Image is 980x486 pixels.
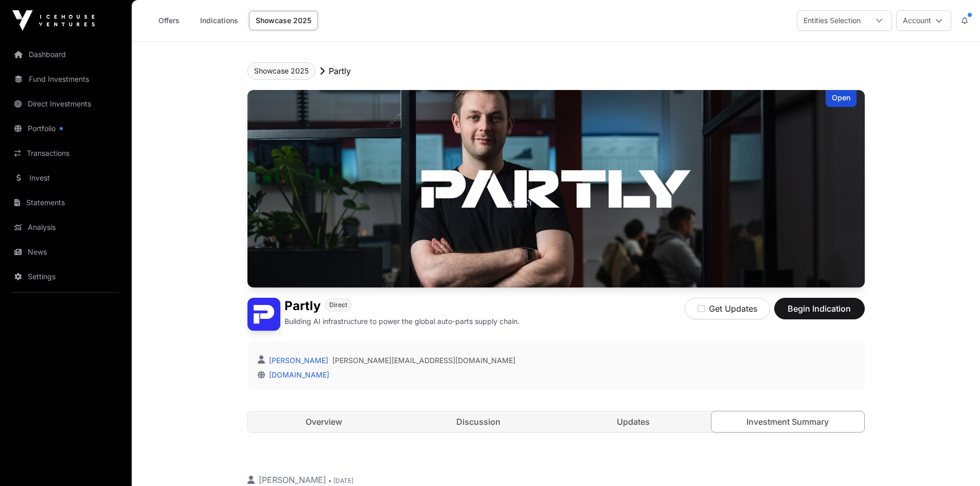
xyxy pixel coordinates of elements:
p: Building AI infrastructure to power the global auto-parts supply chain. [284,316,520,327]
a: [PERSON_NAME][EMAIL_ADDRESS][DOMAIN_NAME] [332,355,515,366]
a: Settings [8,265,123,288]
a: Dashboard [8,43,123,66]
span: • [DATE] [328,477,353,484]
iframe: Chat Widget [929,437,980,486]
button: Showcase 2025 [247,62,315,80]
button: Account [896,10,951,31]
img: Partly [247,298,280,331]
button: Begin Indication [774,298,865,319]
div: Open [826,90,857,107]
a: [DOMAIN_NAME] [265,370,329,379]
p: [PERSON_NAME] [247,474,865,486]
div: Entities Selection [797,11,867,30]
img: Partly [247,90,865,287]
a: Transactions [8,142,123,165]
button: Get Updates [685,298,770,319]
a: Offers [148,11,189,30]
nav: Tabs [248,411,864,432]
a: Overview [248,411,401,432]
h1: Partly [284,298,320,314]
span: Direct [329,301,347,309]
a: Showcase 2025 [249,11,318,30]
a: Begin Indication [774,308,865,318]
a: Investment Summary [711,411,865,433]
a: News [8,241,123,263]
a: [PERSON_NAME] [267,356,328,365]
a: Invest [8,167,123,189]
a: Discussion [402,411,555,432]
a: Portfolio [8,117,123,140]
a: Direct Investments [8,93,123,115]
a: Statements [8,191,123,214]
a: Indications [193,11,245,30]
a: Fund Investments [8,68,123,91]
a: Analysis [8,216,123,239]
img: Icehouse Ventures Logo [12,10,95,31]
p: Partly [329,65,351,77]
a: Updates [557,411,710,432]
span: Begin Indication [787,302,852,315]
